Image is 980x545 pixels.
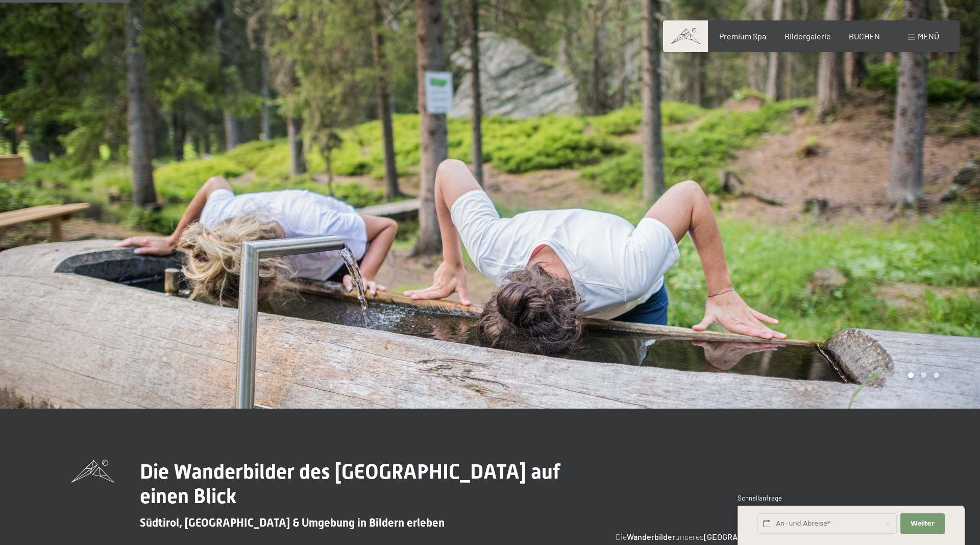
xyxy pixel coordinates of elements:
span: Weiter [911,519,935,528]
a: Premium Spa [719,31,766,41]
span: Menü [918,31,939,41]
div: Carousel Page 3 [934,372,939,378]
div: Carousel Page 2 [921,372,926,378]
a: Bildergalerie [785,31,831,41]
span: Schnellanfrage [738,494,782,502]
span: Südtirol, [GEOGRAPHIC_DATA] & Umgebung in Bildern erleben [140,516,445,529]
strong: [GEOGRAPHIC_DATA] [704,532,780,541]
div: Carousel Page 1 (Current Slide) [908,372,914,378]
span: Die Wanderbilder des [GEOGRAPHIC_DATA] auf einen Blick [140,460,560,508]
div: Carousel Pagination [904,372,939,378]
button: Weiter [900,513,944,534]
strong: Wanderbilder [627,532,675,541]
a: BUCHEN [849,31,880,41]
